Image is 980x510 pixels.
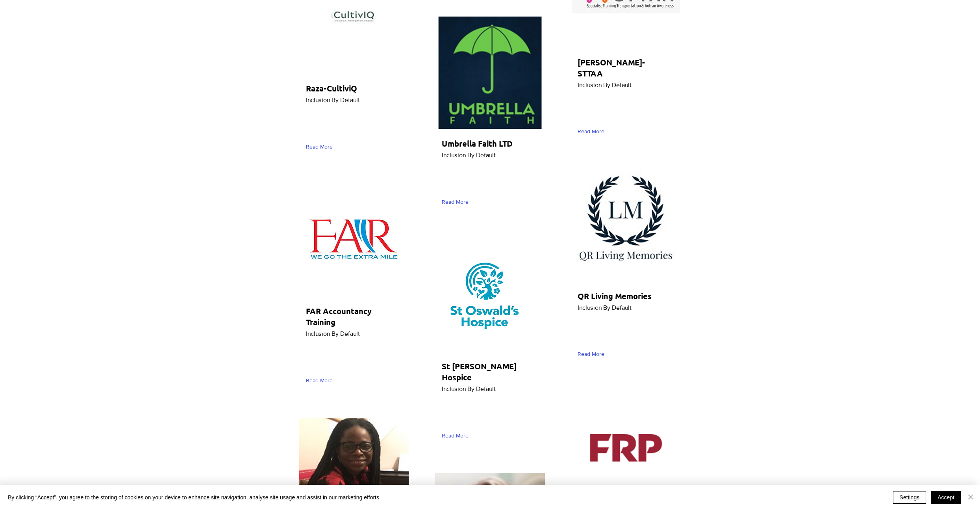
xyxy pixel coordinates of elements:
button: Accept [931,491,961,504]
span: By clicking “Accept”, you agree to the storing of cookies on your device to enhance site navigati... [8,494,381,501]
div: Read More [306,140,336,154]
span: Inclusion By Default [442,152,496,158]
span: Read More [578,128,604,136]
span: Inclusion By Default [306,97,360,103]
span: Read More [442,432,469,440]
div: Read More [306,374,336,387]
span: Inclusion By Default [578,304,632,311]
button: Close [966,491,975,504]
img: Close [966,492,975,502]
span: [PERSON_NAME]-STTAA [578,57,645,78]
div: Read More [578,125,608,139]
span: Read More [578,350,604,358]
span: Inclusion By Default [442,385,496,392]
span: Umbrella Faith LTD [442,138,513,149]
span: Raza-CultiviQ [306,83,357,93]
div: Read More [442,429,472,443]
span: Inclusion By Default [578,82,632,88]
span: QR Living Memories [578,291,652,301]
div: Read More [578,348,608,361]
button: Settings [893,491,926,504]
span: Read More [306,377,333,385]
span: St [PERSON_NAME] Hospice [442,361,517,382]
div: Read More [442,195,472,209]
span: Read More [442,198,469,206]
span: FAR Accountancy Training [306,306,372,327]
span: Inclusion By Default [306,330,360,337]
span: Read More [306,143,333,151]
